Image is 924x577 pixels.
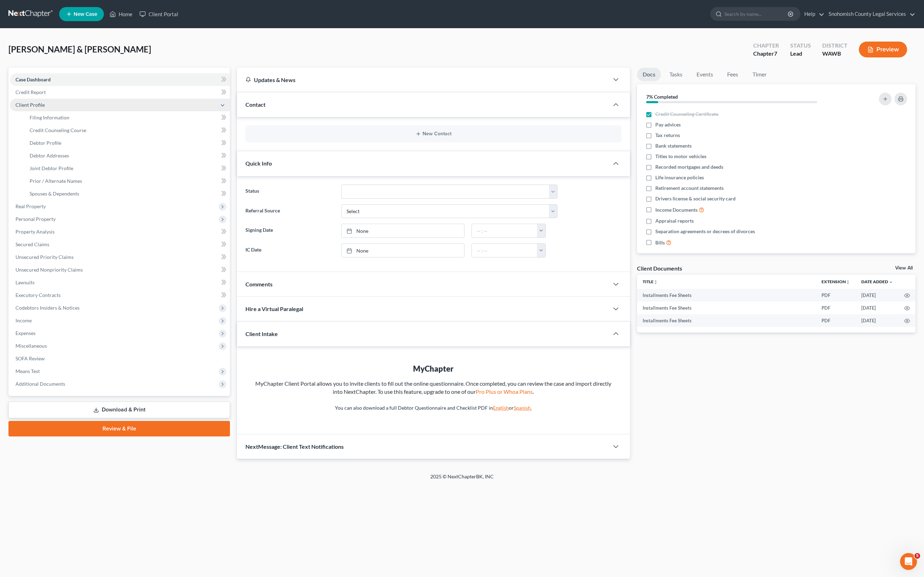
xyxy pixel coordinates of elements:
[245,443,344,450] span: NextMessage: Client Text Notifications
[861,279,893,284] a: Date Added expand_more
[15,305,80,311] span: Codebtors Insiders & Notices
[724,7,789,20] input: Search by name...
[251,363,616,374] div: MyChapter
[15,229,55,235] span: Property Analysis
[261,473,663,486] div: 2025 © NextChapterBK, INC
[15,279,35,285] span: Lawsuits
[242,185,338,199] label: Status
[637,289,816,302] td: Installments Fee Sheets
[245,281,273,287] span: Comments
[15,76,51,82] span: Case Dashboard
[15,343,47,349] span: Miscellaneous
[242,243,338,258] label: IC Date
[24,175,230,187] a: Prior / Alternate Names
[30,191,79,197] span: Spouses & Dependents
[895,266,913,271] a: View All
[15,102,45,108] span: Client Profile
[722,68,744,81] a: Fees
[251,131,616,137] button: New Contact
[30,114,69,120] span: Filing Information
[856,289,899,302] td: [DATE]
[646,94,678,100] strong: 7% Completed
[8,44,151,54] span: [PERSON_NAME] & [PERSON_NAME]
[514,405,532,411] a: Spanish.
[15,241,49,247] span: Secured Claims
[476,388,533,395] a: Pro Plus or Whoa Plans
[753,42,779,50] div: Chapter
[74,12,97,17] span: New Case
[15,330,36,336] span: Expenses
[245,160,272,167] span: Quick Info
[655,163,723,170] span: Recorded mortgages and deeds
[816,289,856,302] td: PDF
[664,68,688,81] a: Tasks
[655,142,692,149] span: Bank statements
[15,381,65,387] span: Additional Documents
[15,216,56,222] span: Personal Property
[472,244,537,257] input: -- : --
[655,217,694,224] span: Appraisal reports
[24,111,230,124] a: Filing Information
[30,165,73,171] span: Joint Debtor Profile
[245,305,303,312] span: Hire a Virtual Paralegal
[8,421,230,436] a: Review & File
[790,50,811,58] div: Lead
[30,127,86,133] span: Credit Counseling Course
[342,244,464,257] a: None
[822,279,850,284] a: Extensionunfold_more
[493,405,509,411] a: English
[816,314,856,327] td: PDF
[24,137,230,149] a: Debtor Profile
[255,380,611,395] span: MyChapter Client Portal allows you to invite clients to fill out the online questionnaire. Once c...
[816,302,856,314] td: PDF
[691,68,719,81] a: Events
[643,279,658,284] a: Titleunfold_more
[655,121,681,128] span: Pay advices
[342,224,464,237] a: None
[15,203,46,209] span: Real Property
[472,224,537,237] input: -- : --
[774,50,777,57] span: 7
[106,8,136,20] a: Home
[251,404,616,411] p: You can also download a full Debtor Questionnaire and Checklist PDF in or
[136,8,182,20] a: Client Portal
[914,553,920,559] span: 5
[655,174,704,181] span: Life insurance policies
[10,289,230,302] a: Executory Contracts
[822,50,848,58] div: WAWB
[655,206,698,213] span: Income Documents
[801,8,824,20] a: Help
[245,101,266,108] span: Contact
[859,42,907,57] button: Preview
[654,280,658,284] i: unfold_more
[15,89,46,95] span: Credit Report
[10,352,230,365] a: SOFA Review
[30,153,69,159] span: Debtor Addresses
[889,280,893,284] i: expand_more
[15,254,74,260] span: Unsecured Priority Claims
[15,317,32,323] span: Income
[655,132,680,139] span: Tax returns
[822,42,848,50] div: District
[655,228,755,235] span: Separation agreements or decrees of divorces
[825,8,915,20] a: Snohomish County Legal Services
[655,239,665,246] span: Bills
[655,111,718,118] span: Credit Counseling Certificate
[655,195,736,202] span: Drivers license & social security card
[24,187,230,200] a: Spouses & Dependents
[15,368,40,374] span: Means Test
[655,153,706,160] span: Titles to motor vehicles
[856,314,899,327] td: [DATE]
[242,224,338,238] label: Signing Date
[10,73,230,86] a: Case Dashboard
[637,265,682,272] div: Client Documents
[637,314,816,327] td: Installments Fee Sheets
[655,185,724,192] span: Retirement account statements
[747,68,772,81] a: Timer
[10,238,230,251] a: Secured Claims
[900,553,917,570] iframe: Intercom live chat
[846,280,850,284] i: unfold_more
[30,178,82,184] span: Prior / Alternate Names
[15,355,45,361] span: SOFA Review
[637,68,661,81] a: Docs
